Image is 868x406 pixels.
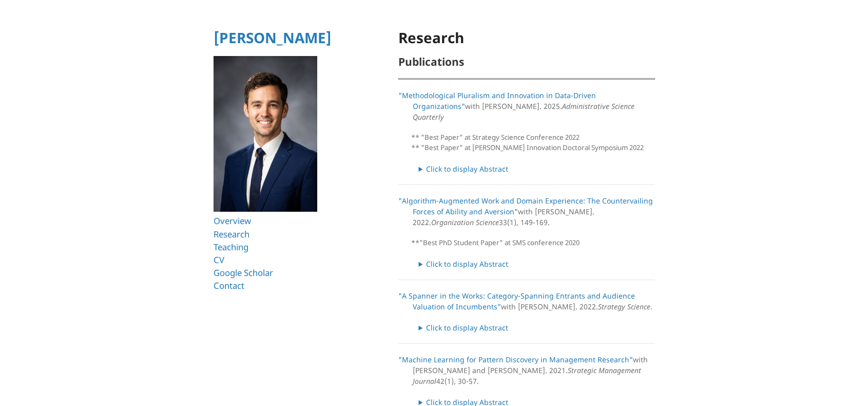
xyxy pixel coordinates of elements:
[419,259,655,269] details: Lore ipsumdol sitame conse adipiscingel se doeiusm tempor incididunt utlab et dolor magnaaliq-eni...
[398,56,655,68] h2: Publications
[214,215,251,227] a: Overview
[398,196,653,216] a: "Algorithm-Augmented Work and Domain Experience: The Countervailing Forces of Ability and Aversion"
[398,90,655,122] p: with [PERSON_NAME]. 2025.
[419,163,655,174] summary: Click to display Abstract
[431,217,499,227] i: Organization Science
[398,195,655,228] p: with [PERSON_NAME]. 2022. 33(1), 149-169.
[214,228,249,240] a: Research
[214,28,332,47] a: [PERSON_NAME]
[411,133,655,153] p: ** "Best Paper" at Strategy Science Conference 2022 ** "Best Paper" at [PERSON_NAME] Innovation D...
[413,365,641,386] i: Strategic Management Journal
[398,291,635,311] a: "A Spanner in the Works: Category-Spanning Entrants and Audience Valuation of Incumbents"
[411,238,655,248] p: **"Best PhD Student Paper" at SMS conference 2020
[419,163,655,174] details: Lorem ipsumdol si amet-consec adipiscing, elits doeiusm temporincidi utlabore et dol magnaal, eni...
[214,280,244,291] a: Contact
[214,254,224,266] a: CV
[398,354,655,386] p: with [PERSON_NAME] and [PERSON_NAME]. 2021. 42(1), 30-57.
[214,241,248,253] a: Teaching
[214,56,318,212] img: Ryan T Allen HBS
[398,290,655,312] p: with [PERSON_NAME]. 2022. .
[419,322,655,333] summary: Click to display Abstract
[214,267,273,279] a: Google Scholar
[598,302,650,311] i: Strategy Science
[413,101,634,122] i: Administrative Science Quarterly
[419,322,655,333] details: Previous work has examined how audiences evaluate category-spanning organizations, but little is ...
[419,259,655,269] summary: Click to display Abstract
[398,90,596,111] a: "Methodological Pluralism and Innovation in Data-Driven Organizations"
[398,30,655,46] h1: Research
[398,355,633,364] a: "Machine Learning for Pattern Discovery in Management Research"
